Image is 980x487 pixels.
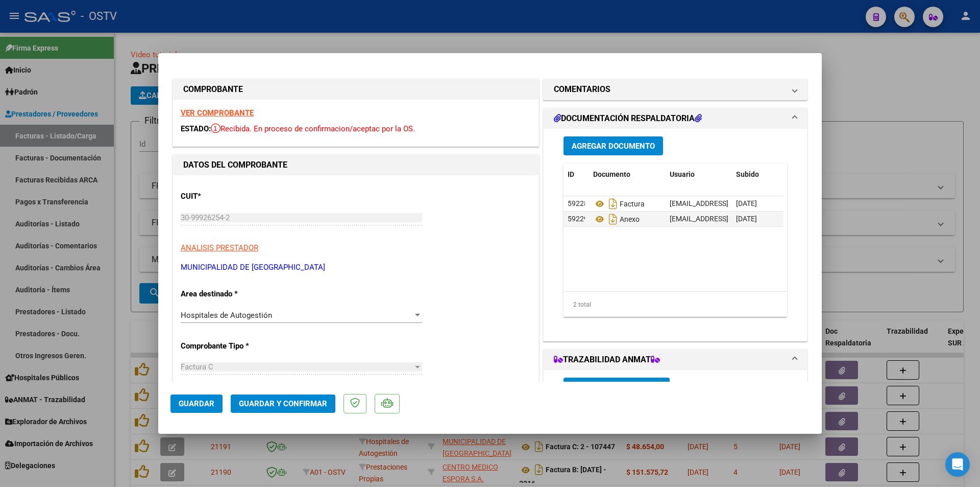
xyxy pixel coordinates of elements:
[736,170,759,178] span: Subido
[181,108,254,118] a: VER COMPROBANTE
[179,399,214,408] span: Guardar
[593,200,645,208] span: Factura
[181,340,286,352] p: Comprobante Tipo *
[181,243,258,252] span: ANALISIS PRESTADOR
[736,215,757,223] span: [DATE]
[563,378,670,397] button: Agregar Trazabilidad
[181,124,211,133] span: ESTADO:
[554,83,610,96] h1: COMENTARIOS
[554,354,660,366] h1: TRAZABILIDAD ANMAT
[568,170,574,178] span: ID
[544,108,807,129] mat-expansion-panel-header: DOCUMENTACIÓN RESPALDATORIA
[666,164,732,185] datatable-header-cell: Usuario
[181,288,286,300] p: Area destinado *
[606,196,620,212] i: Descargar documento
[563,136,663,155] button: Agregar Documento
[589,164,666,185] datatable-header-cell: Documento
[593,215,640,223] span: Anexo
[670,199,857,207] span: [EMAIL_ADDRESS][DOMAIN_NAME] - [GEOGRAPHIC_DATA]
[563,292,787,317] div: 2 total
[736,199,757,207] span: [DATE]
[170,395,223,413] button: Guardar
[572,142,655,151] span: Agregar Documento
[593,170,630,178] span: Documento
[670,215,857,223] span: [EMAIL_ADDRESS][DOMAIN_NAME] - [GEOGRAPHIC_DATA]
[231,395,335,413] button: Guardar y Confirmar
[783,164,834,185] datatable-header-cell: Acción
[211,124,415,133] span: Recibida. En proceso de confirmacion/aceptac por la OS.
[239,399,327,408] span: Guardar y Confirmar
[183,160,287,170] strong: DATOS DEL COMPROBANTE
[732,164,783,185] datatable-header-cell: Subido
[181,262,531,273] p: MUNICIPALIDAD DE [GEOGRAPHIC_DATA]
[606,211,620,227] i: Descargar documento
[554,112,702,125] h1: DOCUMENTACIÓN RESPALDATORIA
[563,164,589,185] datatable-header-cell: ID
[568,215,588,223] span: 59229
[670,170,695,178] span: Usuario
[183,84,243,94] strong: COMPROBANTE
[181,191,286,202] p: CUIT
[544,350,807,370] mat-expansion-panel-header: TRAZABILIDAD ANMAT
[544,129,807,341] div: DOCUMENTACIÓN RESPALDATORIA
[181,362,213,372] span: Factura C
[544,79,807,100] mat-expansion-panel-header: COMENTARIOS
[945,452,970,477] div: Open Intercom Messenger
[568,199,588,207] span: 59228
[181,311,272,320] span: Hospitales de Autogestión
